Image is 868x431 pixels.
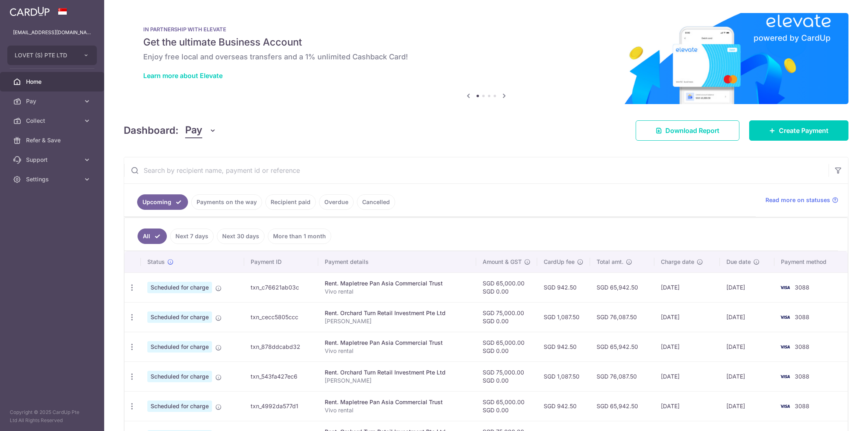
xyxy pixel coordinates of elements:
span: Support [26,156,80,164]
img: Bank Card [777,372,793,381]
td: txn_543fa427ec6 [244,361,318,391]
img: Bank Card [777,342,793,352]
td: [DATE] [654,361,720,391]
td: [DATE] [720,302,775,332]
td: txn_c76621ab03c [244,272,318,302]
p: [PERSON_NAME] [325,377,470,385]
td: SGD 942.50 [537,332,590,361]
a: Download Report [636,120,739,141]
img: Bank Card [777,401,793,411]
span: CardUp fee [544,258,575,266]
p: Vivo rental [325,287,470,296]
span: Scheduled for charge [147,371,212,382]
a: Next 7 days [170,229,214,244]
span: Read more on statuses [765,196,830,204]
span: 3088 [795,284,809,291]
img: Bank Card [777,312,793,322]
td: SGD 65,000.00 SGD 0.00 [476,332,537,361]
td: SGD 65,000.00 SGD 0.00 [476,391,537,421]
span: Create Payment [779,126,829,135]
td: SGD 1,087.50 [537,302,590,332]
span: Scheduled for charge [147,401,212,412]
td: [DATE] [720,361,775,391]
span: Amount & GST [483,258,522,266]
span: Settings [26,175,80,183]
span: Scheduled for charge [147,311,212,323]
a: Learn more about Elevate [143,72,223,80]
span: Scheduled for charge [147,341,212,353]
a: All [138,229,167,244]
span: Collect [26,117,80,125]
td: SGD 65,000.00 SGD 0.00 [476,272,537,302]
td: [DATE] [654,302,720,332]
span: Pay [26,97,80,105]
h6: Enjoy free local and overseas transfers and a 1% unlimited Cashback Card! [143,52,829,62]
div: Rent. Orchard Turn Retail Investment Pte Ltd [325,309,470,317]
input: Search by recipient name, payment id or reference [124,157,829,183]
span: 3088 [795,343,809,350]
td: txn_cecc5805ccc [244,302,318,332]
p: Vivo rental [325,406,470,414]
h4: Dashboard: [124,123,179,138]
div: Rent. Mapletree Pan Asia Commercial Trust [325,279,470,287]
a: Create Payment [749,120,848,141]
td: SGD 65,942.50 [590,332,654,361]
button: Pay [185,123,216,138]
img: CardUp [10,7,50,16]
span: 3088 [795,403,809,409]
h5: Get the ultimate Business Account [143,36,829,49]
a: Upcoming [137,194,188,210]
td: SGD 76,087.50 [590,361,654,391]
td: [DATE] [720,391,775,421]
a: Cancelled [357,194,395,210]
img: Renovation banner [124,13,848,104]
span: LOVET (S) PTE LTD [15,51,75,59]
td: txn_878ddcabd32 [244,332,318,361]
span: Scheduled for charge [147,282,212,293]
button: LOVET (S) PTE LTD [7,46,97,65]
span: Refer & Save [26,136,80,144]
div: Rent. Mapletree Pan Asia Commercial Trust [325,339,470,347]
span: Due date [726,258,751,266]
span: Total amt. [597,258,623,266]
span: 3088 [795,373,809,380]
p: [EMAIL_ADDRESS][DOMAIN_NAME] [13,28,91,37]
th: Payment method [774,251,848,272]
td: [DATE] [654,332,720,361]
a: Next 30 days [217,229,265,244]
td: [DATE] [720,272,775,302]
th: Payment ID [244,251,318,272]
div: Rent. Orchard Turn Retail Investment Pte Ltd [325,368,470,377]
p: [PERSON_NAME] [325,317,470,325]
a: Overdue [319,194,354,210]
td: SGD 65,942.50 [590,272,654,302]
td: txn_4992da577d1 [244,391,318,421]
td: SGD 942.50 [537,272,590,302]
td: [DATE] [720,332,775,361]
td: SGD 76,087.50 [590,302,654,332]
th: Payment details [318,251,476,272]
td: [DATE] [654,272,720,302]
a: Read more on statuses [765,196,838,204]
img: Bank Card [777,283,793,292]
p: IN PARTNERSHIP WITH ELEVATE [143,26,829,33]
span: Pay [185,123,202,138]
p: Vivo rental [325,347,470,355]
td: SGD 65,942.50 [590,391,654,421]
span: Download Report [665,126,719,135]
a: Payments on the way [191,194,262,210]
span: Status [147,258,165,266]
span: 3088 [795,313,809,320]
td: [DATE] [654,391,720,421]
div: Rent. Mapletree Pan Asia Commercial Trust [325,398,470,406]
a: Recipient paid [265,194,316,210]
td: SGD 1,087.50 [537,361,590,391]
a: More than 1 month [268,229,331,244]
td: SGD 75,000.00 SGD 0.00 [476,302,537,332]
span: Charge date [661,258,694,266]
td: SGD 75,000.00 SGD 0.00 [476,361,537,391]
td: SGD 942.50 [537,391,590,421]
span: Home [26,78,80,86]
